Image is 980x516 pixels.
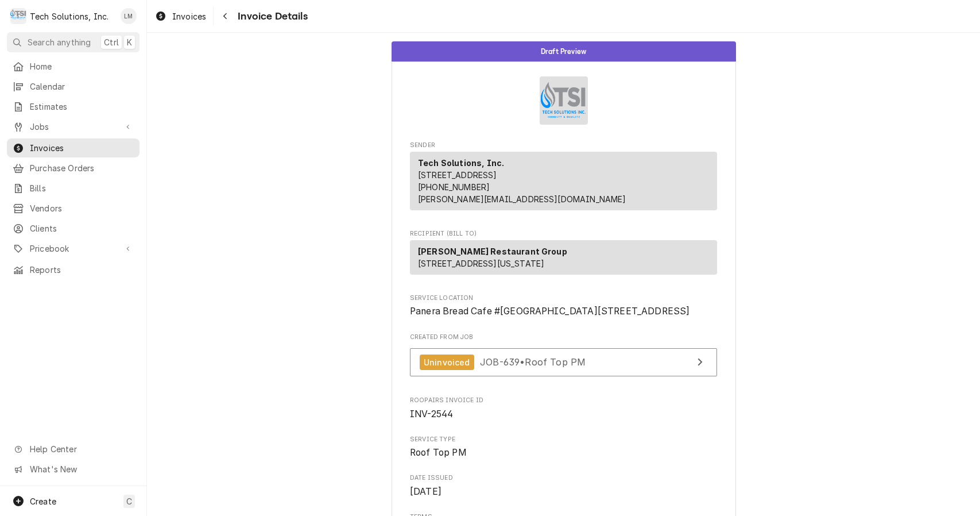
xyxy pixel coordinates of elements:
span: Panera Bread Cafe #[GEOGRAPHIC_DATA][STREET_ADDRESS] [410,306,690,317]
div: Status [392,41,736,61]
span: JOB-639 • Roof Top PM [480,356,586,368]
span: Created From Job [410,333,717,342]
div: Date Issued [410,473,717,498]
div: LM [121,8,137,24]
a: Go to Pricebook [7,239,140,258]
span: What's New [30,463,133,475]
span: Pricebook [30,242,117,255]
span: Home [30,60,134,72]
span: Date Issued [410,485,717,499]
div: Invoice Sender [410,141,717,215]
a: Invoices [150,7,211,26]
span: Help Center [30,443,133,455]
span: Purchase Orders [30,162,134,174]
div: Leah Meadows's Avatar [121,8,137,24]
a: Clients [7,219,140,238]
div: Sender [410,152,717,215]
span: Date Issued [410,473,717,483]
span: Service Location [410,294,717,303]
a: Bills [7,179,140,198]
span: C [126,495,132,507]
div: Recipient (Bill To) [410,240,717,279]
a: Go to Help Center [7,440,140,459]
button: Navigate back [216,7,234,25]
span: Service Type [410,446,717,460]
span: K [127,36,132,48]
a: [PERSON_NAME][EMAIL_ADDRESS][DOMAIN_NAME] [418,194,626,204]
a: Reports [7,260,140,279]
div: Created From Job [410,333,717,382]
span: Roopairs Invoice ID [410,407,717,421]
span: Ctrl [104,36,119,48]
span: [STREET_ADDRESS] [418,170,497,180]
strong: Tech Solutions, Inc. [418,158,504,168]
span: [DATE] [410,486,441,497]
a: View Job [410,348,717,376]
img: Logo [540,76,588,125]
div: Roopairs Invoice ID [410,396,717,421]
button: Search anythingCtrlK [7,32,140,52]
span: Recipient (Bill To) [410,229,717,238]
a: Invoices [7,138,140,157]
span: INV-2544 [410,409,453,419]
span: Roof Top PM [410,447,467,458]
a: Purchase Orders [7,159,140,178]
span: Sender [410,141,717,150]
span: Create [30,496,56,506]
span: Vendors [30,202,134,214]
span: Jobs [30,121,117,133]
div: Service Location [410,294,717,318]
span: Service Type [410,435,717,444]
span: Invoice Details [234,9,307,24]
span: Reports [30,264,134,276]
a: [PHONE_NUMBER] [418,182,490,192]
span: Search anything [28,36,91,48]
div: Invoice Recipient [410,229,717,280]
div: Sender [410,152,717,210]
span: Bills [30,182,134,194]
span: Draft Preview [541,48,586,55]
span: [STREET_ADDRESS][US_STATE] [418,259,544,268]
div: Service Type [410,435,717,460]
span: Invoices [172,10,206,22]
span: Clients [30,222,134,234]
a: Go to Jobs [7,117,140,136]
span: Invoices [30,142,134,154]
a: Home [7,57,140,76]
div: Uninvoiced [420,355,474,370]
a: Vendors [7,199,140,218]
span: Estimates [30,101,134,113]
span: Roopairs Invoice ID [410,396,717,405]
a: Estimates [7,97,140,116]
div: T [10,8,26,24]
span: Calendar [30,80,134,93]
div: Recipient (Bill To) [410,240,717,275]
div: Tech Solutions, Inc.'s Avatar [10,8,26,24]
strong: [PERSON_NAME] Restaurant Group [418,247,567,256]
a: Go to What's New [7,460,140,479]
span: Service Location [410,305,717,318]
div: Tech Solutions, Inc. [30,10,109,22]
a: Calendar [7,77,140,96]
